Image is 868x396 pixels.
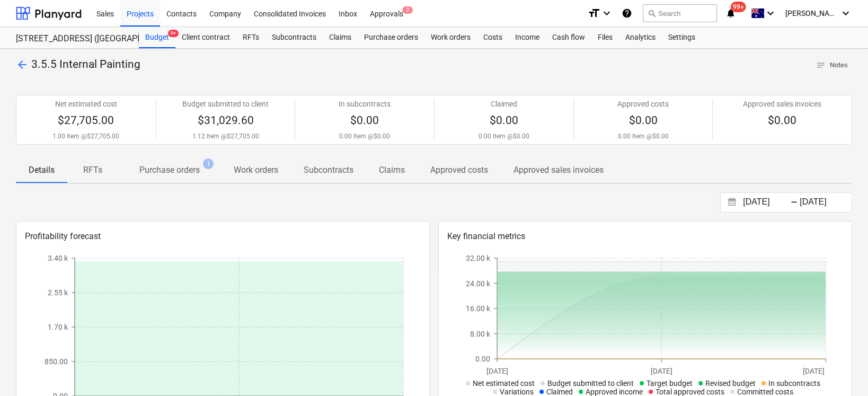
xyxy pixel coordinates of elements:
input: End Date [798,195,852,210]
tspan: 2.55 k [48,288,68,297]
div: [STREET_ADDRESS] ([GEOGRAPHIC_DATA] - House Build) [16,33,126,45]
tspan: 32.00 k [466,254,491,262]
input: Start Date [741,195,795,210]
span: In subcontracts [768,379,820,388]
a: Files [591,27,619,48]
i: keyboard_arrow_down [764,7,777,20]
button: Notes [812,57,852,74]
span: 1 [203,159,214,169]
a: RFTs [236,27,265,48]
tspan: 850.00 [45,357,68,366]
p: In subcontracts [339,99,391,109]
span: Revised budget [705,379,756,388]
p: Claimed [491,99,517,109]
p: Budget submitted to client [182,99,269,109]
i: format_size [588,7,600,20]
span: Variations [500,388,534,396]
a: Costs [477,27,509,48]
a: Settings [662,27,702,48]
iframe: Chat Widget [815,345,868,396]
i: Knowledge base [622,7,632,20]
p: Claims [379,164,405,177]
p: Work orders [234,164,278,177]
p: 0.00 Item @ $0.00 [618,133,669,141]
p: 1.12 Item @ $27,705.00 [192,133,259,141]
span: search [648,9,656,17]
a: Claims [323,27,358,48]
a: Client contract [175,27,236,48]
p: Purchase orders [139,164,200,177]
span: $0.00 [768,114,796,127]
button: Interact with the calendar and add the check-in date for your trip. [723,196,741,208]
tspan: 8.00 k [470,330,491,338]
tspan: [DATE] [803,367,825,375]
p: RFTs [80,164,105,177]
p: Profitability forecast [25,230,421,243]
span: notes [816,60,826,70]
span: 3.5.5 Internal Painting [31,58,140,71]
div: Budget [139,27,175,48]
span: $0.00 [350,114,379,127]
span: Approved income [586,388,643,396]
div: - [791,199,798,206]
i: keyboard_arrow_down [600,7,613,20]
span: $31,029.60 [198,114,254,127]
a: Analytics [619,27,662,48]
tspan: 3.40 k [48,254,68,262]
span: Notes [816,59,848,72]
span: arrow_back [16,58,29,71]
tspan: 1.70 k [48,323,68,331]
tspan: 16.00 k [466,304,491,313]
a: Work orders [424,27,477,48]
p: Approved costs [617,99,669,109]
span: Committed costs [737,388,793,396]
a: Cash flow [546,27,591,48]
p: Approved sales invoices [743,99,821,109]
span: 9+ [168,30,179,37]
span: Total approved costs [656,388,724,396]
p: Net estimated cost [55,99,117,109]
p: Key financial metrics [447,230,843,243]
span: Target budget [646,379,693,388]
tspan: [DATE] [486,367,508,375]
span: Budget submitted to client [547,379,634,388]
a: Income [509,27,546,48]
p: 1.00 Item @ $27,705.00 [52,133,119,141]
a: Subcontracts [265,27,323,48]
button: Search [643,4,717,22]
a: Budget9+ [139,27,175,48]
tspan: 24.00 k [466,279,491,288]
span: $0.00 [490,114,518,127]
tspan: 0.00 [475,355,490,363]
p: 0.00 Item @ $0.00 [339,133,390,141]
p: Subcontracts [304,164,353,177]
p: Details [29,164,55,177]
span: $27,705.00 [58,114,114,127]
p: Approved sales invoices [513,164,604,177]
i: keyboard_arrow_down [839,7,852,20]
p: Approved costs [430,164,488,177]
span: 2 [402,6,413,14]
span: [PERSON_NAME] [785,9,838,17]
p: 0.00 Item @ $0.00 [479,133,529,141]
tspan: [DATE] [650,367,672,375]
a: Purchase orders [358,27,424,48]
span: 99+ [731,2,746,12]
span: Net estimated cost [473,379,535,388]
span: $0.00 [629,114,658,127]
i: notifications [725,7,736,20]
span: Claimed [546,388,573,396]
